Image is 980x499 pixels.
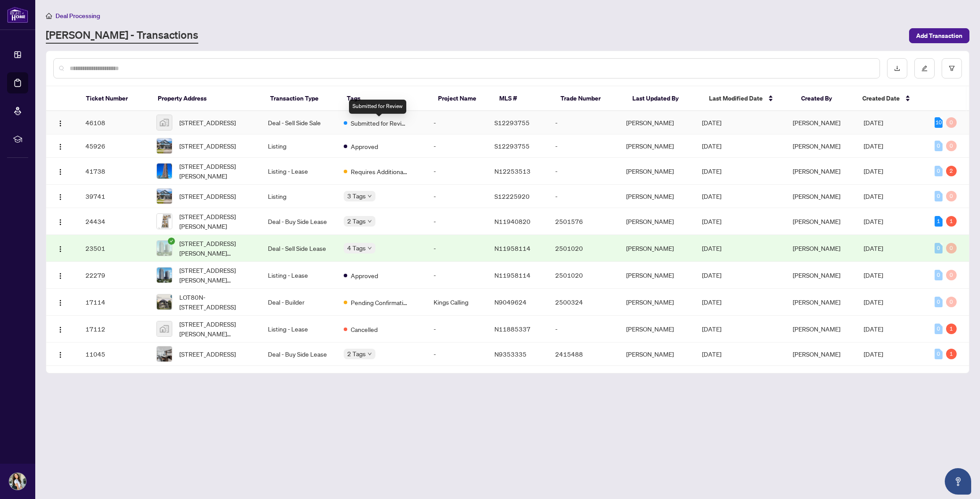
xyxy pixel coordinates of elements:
td: 45926 [78,134,149,158]
span: Approved [351,142,378,151]
th: Created By [794,86,855,111]
span: [STREET_ADDRESS][PERSON_NAME][PERSON_NAME] [179,238,254,258]
span: S12225920 [494,192,530,200]
img: Logo [57,272,64,279]
td: - [427,134,487,158]
img: Logo [57,194,64,201]
th: Ticket Number [79,86,151,111]
span: [PERSON_NAME] [793,119,840,127]
button: Logo [53,164,67,178]
td: Deal - Sell Side Sale [261,111,337,134]
span: [DATE] [864,192,883,200]
span: Add Transaction [916,29,962,43]
img: Logo [57,246,64,253]
span: [DATE] [864,350,883,358]
span: [PERSON_NAME] [793,298,840,306]
span: [STREET_ADDRESS][PERSON_NAME][PERSON_NAME] [179,319,254,339]
img: Logo [57,351,64,358]
span: Last Modified Date [709,93,763,103]
button: Logo [53,189,67,203]
span: [DATE] [702,142,721,150]
td: 39741 [78,185,149,208]
td: [PERSON_NAME] [619,111,695,134]
div: 0 [946,117,957,128]
img: Profile Icon [9,473,26,490]
th: Tags [340,86,431,111]
img: Logo [57,168,64,175]
span: down [367,194,372,198]
div: 0 [946,141,957,151]
span: S12293755 [494,142,530,150]
td: [PERSON_NAME] [619,235,695,262]
th: Trade Number [553,86,625,111]
td: Listing [261,134,337,158]
td: [PERSON_NAME] [619,158,695,185]
span: N11958114 [494,244,531,252]
span: down [367,219,372,223]
td: - [427,235,487,262]
img: Logo [57,120,64,127]
span: [PERSON_NAME] [793,217,840,225]
td: - [427,343,487,366]
button: Logo [53,322,67,336]
button: Logo [53,241,67,255]
span: N11958114 [494,271,531,279]
span: [DATE] [864,119,883,127]
td: 17112 [78,316,149,343]
span: [DATE] [702,271,721,279]
span: [PERSON_NAME] [793,350,840,358]
td: Listing - Lease [261,316,337,343]
img: logo [7,7,28,23]
img: Logo [57,326,64,333]
span: [DATE] [702,167,721,175]
td: - [548,111,619,134]
th: Created Date [855,86,927,111]
button: Logo [53,214,67,228]
span: home [46,13,52,19]
span: Pending Confirmation of Closing [351,298,408,307]
span: [DATE] [864,142,883,150]
span: [PERSON_NAME] [793,167,840,175]
td: [PERSON_NAME] [619,316,695,343]
img: thumbnail-img [157,214,172,229]
img: Logo [57,219,64,226]
div: 1 [946,349,957,359]
span: N12253513 [494,167,531,175]
td: - [548,158,619,185]
span: [DATE] [864,167,883,175]
span: check-circle [168,238,175,245]
button: Logo [53,115,67,130]
img: Logo [57,143,64,150]
img: thumbnail-img [157,164,172,179]
td: 2415488 [548,343,619,366]
td: 2501576 [548,208,619,235]
button: edit [914,58,935,78]
button: filter [942,58,962,78]
div: 0 [935,243,943,253]
span: 3 Tags [347,191,366,201]
img: thumbnail-img [157,241,172,256]
span: edit [921,65,928,71]
td: Listing - Lease [261,158,337,185]
button: download [887,58,907,78]
div: Submitted for Review [349,100,406,114]
th: Last Modified Date [702,86,794,111]
span: N11940820 [494,217,531,225]
span: download [894,65,900,71]
td: [PERSON_NAME] [619,185,695,208]
div: 0 [935,141,943,151]
td: 23501 [78,235,149,262]
span: [PERSON_NAME] [793,271,840,279]
td: [PERSON_NAME] [619,343,695,366]
div: 1 [946,324,957,334]
span: [DATE] [864,325,883,333]
span: [DATE] [864,271,883,279]
div: 0 [935,166,943,176]
td: 41738 [78,158,149,185]
th: Last Updated By [625,86,702,111]
span: 2 Tags [347,216,366,226]
span: Cancelled [351,324,378,334]
span: [DATE] [864,244,883,252]
div: 0 [935,297,943,307]
span: 4 Tags [347,243,366,253]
